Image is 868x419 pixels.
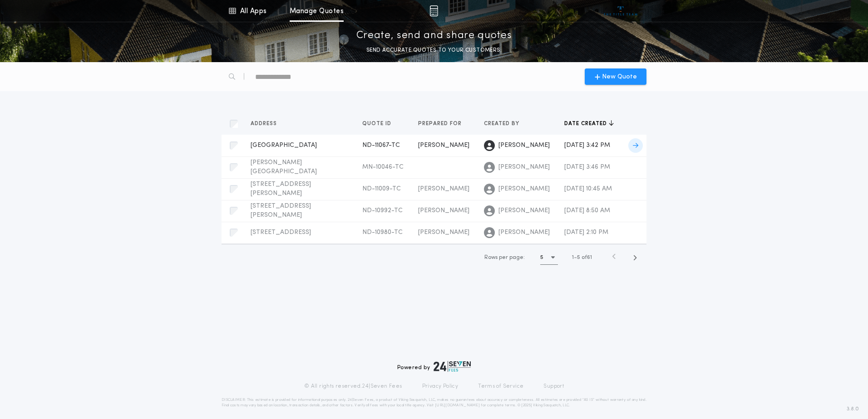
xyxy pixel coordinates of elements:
[564,185,612,192] span: [DATE] 10:45 AM
[362,120,393,127] span: Quote ID
[602,72,637,82] span: New Quote
[418,185,469,192] span: [PERSON_NAME]
[251,142,317,149] span: [GEOGRAPHIC_DATA]
[498,185,550,194] span: [PERSON_NAME]
[418,207,469,214] span: [PERSON_NAME]
[564,119,614,128] button: Date created
[572,255,574,260] span: 1
[222,397,646,408] p: DISCLAIMER: This estimate is provided for informational purposes only. 24|Seven Fees, a product o...
[366,46,502,55] p: SEND ACCURATE QUOTES TO YOUR CUSTOMERS.
[362,119,398,128] button: Quote ID
[362,164,404,171] span: MN-10046-TC
[484,120,521,127] span: Created by
[540,250,558,265] button: 5
[418,142,469,149] span: [PERSON_NAME]
[484,119,526,128] button: Created by
[251,229,311,236] span: [STREET_ADDRESS]
[564,229,608,236] span: [DATE] 2:10 PM
[362,229,403,236] span: ND-10980-TC
[498,228,550,237] span: [PERSON_NAME]
[418,229,469,236] span: [PERSON_NAME]
[418,120,464,127] span: Prepared for
[397,361,471,372] div: Powered by
[484,255,525,260] span: Rows per page:
[362,142,400,149] span: ND-11067-TC
[604,6,638,15] img: vs-icon
[362,207,403,214] span: ND-10992-TC
[543,383,564,390] a: Support
[564,207,610,214] span: [DATE] 8:50 AM
[304,383,402,390] p: © All rights reserved. 24|Seven Fees
[847,405,859,413] span: 3.8.0
[585,68,646,85] button: New Quote
[540,253,543,262] h1: 5
[362,185,401,192] span: ND-11009-TC
[251,159,317,175] span: [PERSON_NAME][GEOGRAPHIC_DATA]
[251,181,311,197] span: [STREET_ADDRESS][PERSON_NAME]
[251,119,284,128] button: Address
[422,383,459,390] a: Privacy Policy
[498,206,550,215] span: [PERSON_NAME]
[251,203,311,219] span: [STREET_ADDRESS][PERSON_NAME]
[564,164,610,171] span: [DATE] 3:46 PM
[429,5,438,16] img: img
[356,29,512,43] p: Create, send and share quotes
[251,120,279,127] span: Address
[435,404,480,407] a: [URL][DOMAIN_NAME]
[498,163,550,172] span: [PERSON_NAME]
[434,361,471,372] img: logo
[478,383,523,390] a: Terms of Service
[577,255,580,260] span: 5
[498,141,550,150] span: [PERSON_NAME]
[582,253,592,262] span: of 61
[564,142,610,149] span: [DATE] 3:42 PM
[564,120,609,127] span: Date created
